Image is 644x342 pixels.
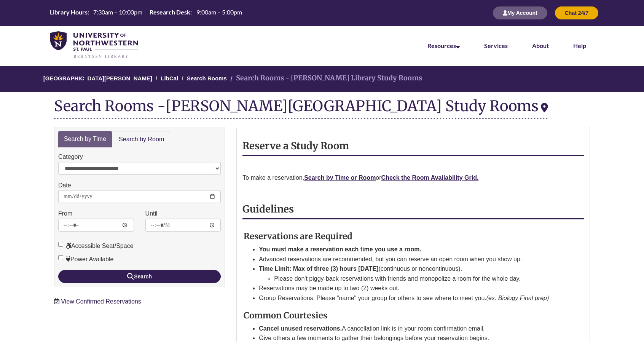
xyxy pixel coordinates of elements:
img: UNWSP Library Logo [50,31,138,59]
em: (ex. Biology Final prep) [486,295,549,301]
div: [PERSON_NAME][GEOGRAPHIC_DATA] Study Rooms [166,97,548,115]
a: Services [484,42,508,49]
strong: You must make a reservation each time you use a room. [259,246,421,253]
a: My Account [493,10,547,16]
a: Help [573,42,586,49]
li: Advanced reservations are recommended, but you can reserve an open room when you show up. [259,254,566,264]
input: Accessible Seat/Space [58,242,63,247]
p: To make a reservation, or [242,173,584,183]
button: Search [58,270,221,283]
strong: Time Limit: Max of three (3) hours [DATE] [259,265,378,272]
li: Search Rooms - [PERSON_NAME] Library Study Rooms [228,73,422,84]
th: Library Hours: [47,8,90,16]
strong: Common Courtesies [244,310,327,321]
label: Category [58,152,83,162]
a: About [532,42,549,49]
strong: Reservations are Required [244,231,352,241]
a: Hours Today [47,8,245,18]
li: Please don't piggy-back reservations with friends and monopolize a room for the whole day. [274,274,566,284]
label: Date [58,181,71,190]
a: Resources [427,42,460,49]
label: Power Available [58,254,114,264]
span: 9:00am – 5:00pm [196,8,242,16]
li: A cancellation link is in your room confirmation email. [259,324,566,334]
label: From [58,209,72,219]
a: Search Rooms [187,75,227,82]
th: Research Desk: [147,8,193,16]
a: [GEOGRAPHIC_DATA][PERSON_NAME] [43,75,152,82]
button: My Account [493,6,547,19]
a: Search by Time or Room [304,174,376,181]
a: Chat 24/7 [555,10,598,16]
a: Search by Room [113,131,170,148]
li: Reservations may be made up to two (2) weeks out. [259,283,566,293]
li: Group Reservations: Please "name" your group for others to see where to meet you. [259,293,566,303]
strong: Cancel unused reservations. [259,325,342,332]
nav: Breadcrumb [54,66,590,92]
label: Until [145,209,158,219]
li: (continuous or noncontinuous). [259,264,566,283]
a: View Confirmed Reservations [61,298,141,305]
a: Search by Time [58,131,112,147]
strong: Guidelines [242,203,294,215]
strong: Reserve a Study Room [242,140,349,152]
input: Power Available [58,255,63,260]
label: Accessible Seat/Space [58,241,134,251]
div: Search Rooms - [54,98,548,119]
button: Chat 24/7 [555,6,598,19]
a: LibCal [161,75,178,82]
table: Hours Today [47,8,245,17]
a: Check the Room Availability Grid. [381,174,479,181]
span: 7:30am – 10:00pm [93,8,142,16]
